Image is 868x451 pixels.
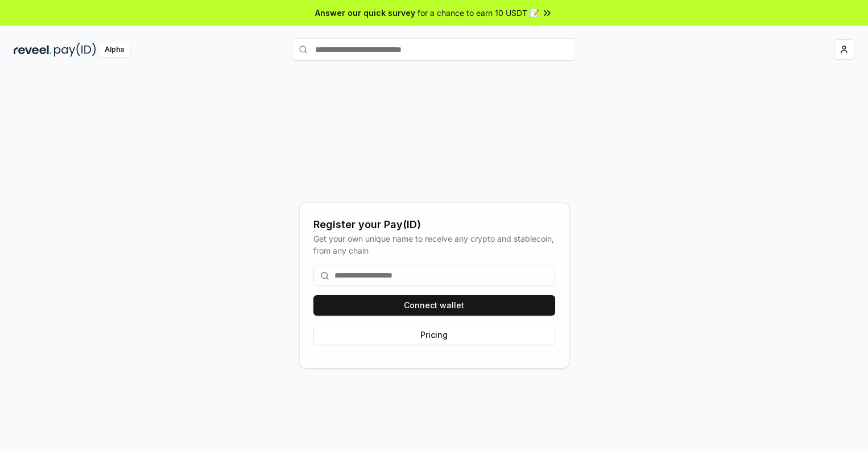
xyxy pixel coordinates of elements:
button: Connect wallet [313,295,555,316]
img: reveel_dark [14,43,52,57]
div: Alpha [98,43,130,57]
span: Answer our quick survey [315,7,415,19]
div: Get your own unique name to receive any crypto and stablecoin, from any chain [313,233,555,256]
span: for a chance to earn 10 USDT 📝 [418,7,539,19]
button: Pricing [313,325,555,345]
img: pay_id [54,43,96,57]
div: Register your Pay(ID) [313,217,555,233]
